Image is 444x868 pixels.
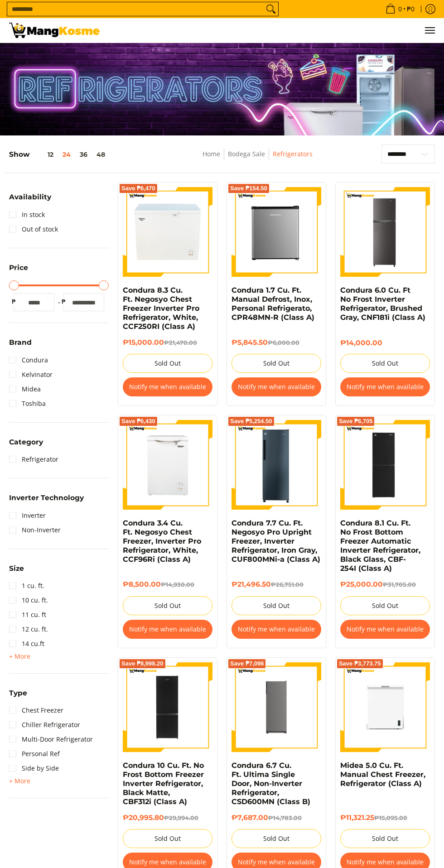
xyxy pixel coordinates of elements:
[405,6,416,12] span: ₱0
[9,264,28,278] summary: Open
[232,187,321,277] img: Condura 1.7 Cu. Ft. Manual Defrost, Inox, Personal Refrigerato, CPR48MN-R (Class A)
[9,608,46,622] a: 11 cu. ft
[268,339,299,346] del: ₱6,000.00
[9,747,60,761] a: Personal Ref
[232,761,310,806] a: Condura 6.7 Cu. Ft. Ultima Single Door, Non-Inverter Refrigerator, CSD600MN (Class B)
[264,2,278,16] button: Search
[9,439,43,452] summary: Open
[9,579,44,593] a: 1 cu. ft.
[9,622,48,637] a: 12 cu. ft.
[340,338,430,347] h6: ₱14,000.00
[232,420,320,510] img: Condura 7.7 Cu. Ft. Negosyo Pro Upright Freezer, Inverter Refrigerator, Iron Gray, CUF800MNi-a (C...
[230,186,267,191] span: Save ₱154.50
[9,565,24,572] span: Size
[232,596,321,615] button: Sold Out
[123,187,212,277] img: Condura 8.3 Cu. Ft. Negosyo Chest Freezer Inverter Pro Refrigerator, White, CCF250RI (Class A)
[232,286,314,322] a: Condura 1.7 Cu. Ft. Manual Defrost, Inox, Personal Refrigerato, CPR48MN-R (Class A)
[123,519,201,564] a: Condura 3.4 Cu. Ft. Negosyo Chest Freezer, Inverter Pro Refrigerator, White, CCF96Ri (Class A)
[123,620,212,639] button: Notify me when available
[92,151,110,158] button: 48
[123,813,212,822] h6: ₱20,995.80
[343,420,428,510] img: Condura 8.1 Cu. Ft. No Frost Bottom Freezer Automatic Inverter Refrigerator, Black Glass, CBF-254...
[161,581,194,588] del: ₱14,930.00
[59,297,68,306] span: ₱
[121,661,164,666] span: Save ₱8,998.20
[9,207,45,222] a: In stock
[9,732,93,747] a: Multi-Door Refrigerator
[164,815,198,821] del: ₱29,994.00
[9,637,44,651] a: 14 cu.ft
[9,382,41,396] a: Midea
[9,222,58,236] a: Out of stock
[123,580,212,589] h6: ₱8,500.00
[273,149,313,158] a: Refrigerators
[340,187,430,277] img: Condura 6.0 Cu. Ft No Frost Inverter Refrigerator, Brushed Gray, CNF181i (Class A)
[9,690,27,703] summary: Open
[340,519,420,573] a: Condura 8.1 Cu. Ft. No Frost Bottom Freezer Automatic Inverter Refrigerator, Black Glass, CBF-254...
[230,419,272,424] span: Save ₱5,254.50
[9,565,24,579] summary: Open
[340,354,430,373] button: Sold Out
[9,353,48,367] a: Condura
[232,377,321,396] button: Notify me when available
[271,581,304,588] del: ₱26,751.00
[161,149,354,169] nav: Breadcrumbs
[340,596,430,615] button: Sold Out
[9,193,51,200] span: Availability
[123,761,204,806] a: Condura 10 Cu. Ft. No Frost Bottom Freezer Inverter Refrigerator, Black Matte, CBF312i (Class A)
[9,297,18,306] span: ₱
[123,596,212,615] button: Sold Out
[232,519,320,564] a: Condura 7.7 Cu. Ft. Negosyo Pro Upright Freezer, Inverter Refrigerator, Iron Gray, CUF800MNi-a (C...
[9,761,59,776] a: Side by Side
[109,18,435,43] ul: Customer Navigation
[9,593,48,608] a: 10 cu. ft.
[9,653,30,660] span: + More
[123,354,212,373] button: Sold Out
[121,419,155,424] span: Save ₱6,430
[232,829,321,848] button: Sold Out
[374,815,407,821] del: ₱15,095.00
[340,620,430,639] button: Notify me when available
[9,494,84,501] span: Inverter Technology
[9,523,61,537] a: Non-Inverter
[397,6,403,12] span: 0
[9,439,43,445] span: Category
[9,339,32,352] summary: Open
[232,813,321,822] h6: ₱7,687.00
[383,4,417,14] span: •
[232,354,321,373] button: Sold Out
[9,651,30,662] summary: Open
[232,338,321,347] h6: ₱5,845.50
[268,815,302,821] del: ₱14,783.00
[9,264,28,271] span: Price
[123,662,212,752] img: Condura 10 Cu. Ft. No Frost Bottom Freezer Inverter Refrigerator, Black Matte, CBF312i (Class A)
[340,377,430,396] button: Notify me when available
[340,286,425,322] a: Condura 6.0 Cu. Ft No Frost Inverter Refrigerator, Brushed Gray, CNF181i (Class A)
[340,673,430,741] img: Midea 5.0 Cu. Ft. Manual Chest Freezer, Refrigerator (Class A)
[9,150,110,159] h5: Show
[339,419,373,424] span: Save ₱6,705
[9,367,53,382] a: Kelvinator
[339,661,381,666] span: Save ₱3,773.75
[340,761,425,788] a: Midea 5.0 Cu. Ft. Manual Chest Freezer, Refrigerator (Class A)
[9,776,30,786] summary: Open
[123,377,212,396] button: Notify me when available
[58,151,75,158] button: 24
[123,286,199,331] a: Condura 8.3 Cu. Ft. Negosyo Chest Freezer Inverter Pro Refrigerator, White, CCF250RI (Class A)
[340,580,430,589] h6: ₱25,000.00
[29,151,58,158] button: 12
[9,494,84,508] summary: Open
[230,661,264,666] span: Save ₱7,096
[383,581,416,588] del: ₱31,705.00
[9,703,63,718] a: Chest Freezer
[203,149,220,158] a: Home
[9,718,80,732] a: Chiller Refrigerator
[228,149,265,158] a: Bodega Sale
[340,813,430,822] h6: ₱11,321.25
[9,777,30,785] span: + More
[232,580,321,589] h6: ₱21,496.50
[232,662,321,752] img: condura-ultima-non-inveter-single-door-6.7-cubic-feet-refrigerator-mang-kosme
[424,18,435,43] button: Menu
